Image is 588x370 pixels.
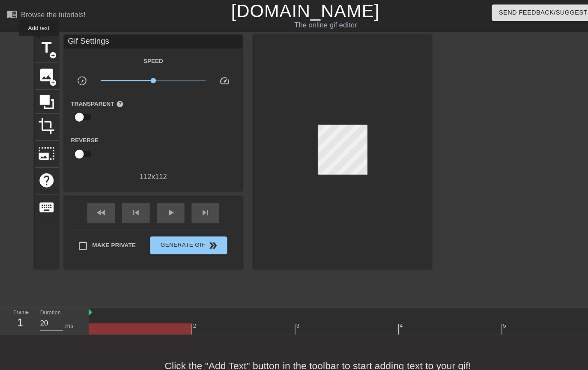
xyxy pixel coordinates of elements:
[89,232,131,240] span: Make Private
[37,139,54,155] span: photo_size_select_large
[473,4,583,20] button: Send Feedback/Suggestion
[138,54,157,63] label: Speed
[186,309,191,317] div: 2
[37,113,54,129] span: crop
[285,309,290,317] div: 3
[37,38,54,54] span: title
[69,95,119,104] label: Transparent
[211,72,221,83] span: speed
[93,199,103,209] span: fast_rewind
[37,64,54,80] span: image
[13,303,26,318] div: 1
[385,309,389,317] div: 4
[74,72,84,83] span: slow_motion_video
[159,199,170,209] span: play_arrow
[193,199,203,209] span: skip_next
[48,76,55,83] span: add_circle
[63,309,71,318] div: ms
[21,10,83,18] div: Browse the tutorials!
[62,165,233,175] div: 112 x 112
[69,131,95,139] label: Reverse
[39,298,59,303] label: Duration
[145,227,219,245] button: Generate Gif
[62,34,233,47] div: Gif Settings
[7,8,17,18] span: menu_book
[37,165,54,182] span: help
[200,231,211,241] span: double_arrow
[7,8,83,21] a: Browse the tutorials!
[200,19,427,30] div: The online gif editor
[223,1,365,20] a: [DOMAIN_NAME]
[48,50,55,57] span: add_circle
[112,96,119,104] span: help
[579,296,582,303] img: bound-end.png
[7,296,33,321] div: Frame
[37,191,54,208] span: keyboard
[126,199,136,209] span: skip_previous
[480,7,576,18] span: Send Feedback/Suggestion
[484,309,489,317] div: 5
[148,231,215,241] span: Generate Gif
